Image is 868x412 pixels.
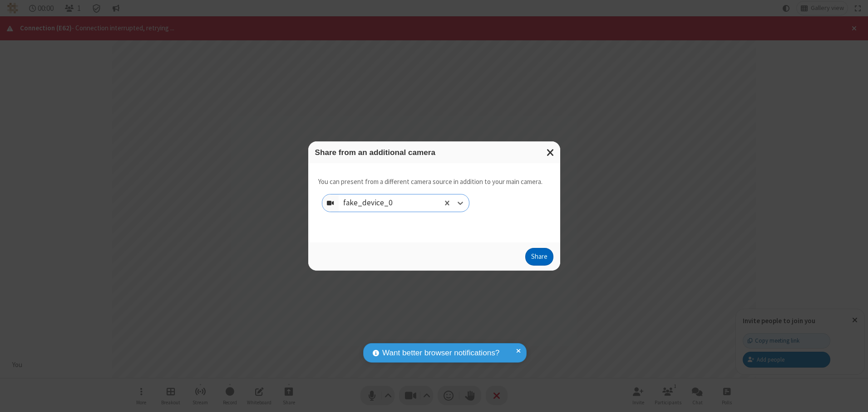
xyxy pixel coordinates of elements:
button: Close modal [541,141,560,164]
button: Share [525,248,553,266]
span: Want better browser notifications? [382,347,499,359]
div: fake_device_0 [343,197,408,209]
h3: Share from an additional camera [315,148,553,157]
p: You can present from a different camera source in addition to your main camera. [318,177,542,187]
